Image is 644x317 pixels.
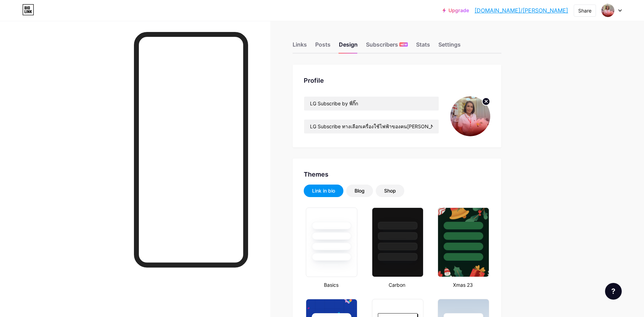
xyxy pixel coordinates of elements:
div: Settings [438,40,461,53]
img: thanitson [450,96,490,136]
div: Blog [355,187,365,194]
div: Carbon [370,281,424,288]
div: Design [339,40,358,53]
div: Themes [304,170,490,179]
span: NEW [400,42,407,47]
div: Stats [416,40,430,53]
input: Name [304,97,439,111]
div: Subscribers [366,40,408,53]
div: Link in bio [312,187,335,194]
div: Xmas 23 [436,281,490,288]
div: Posts [315,40,331,53]
div: Links [293,40,307,53]
div: Share [578,7,591,14]
div: Profile [304,76,490,85]
input: Bio [304,120,439,133]
div: Shop [384,187,396,194]
a: [DOMAIN_NAME]/[PERSON_NAME] [475,6,568,15]
img: thanitson [601,4,614,17]
div: Basics [304,281,358,288]
a: Upgrade [443,8,469,13]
